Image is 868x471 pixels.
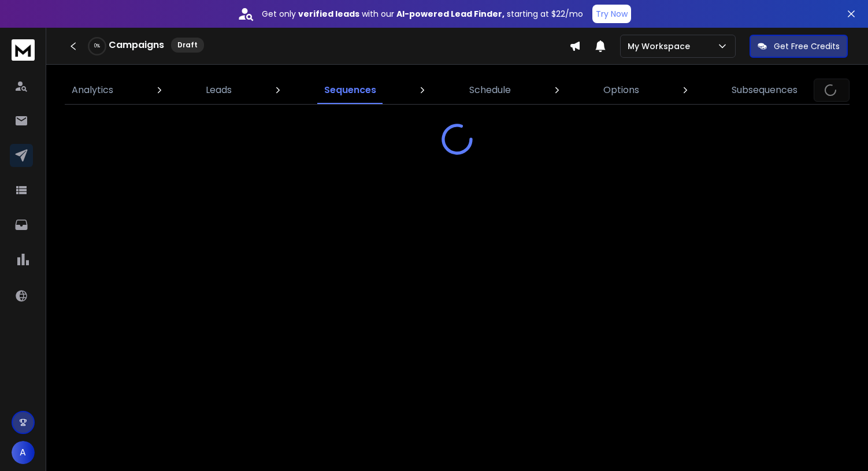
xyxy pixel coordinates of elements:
p: Schedule [469,83,511,97]
p: My Workspace [628,40,695,52]
button: Try Now [592,5,631,23]
a: Analytics [65,76,120,104]
p: 0 % [94,43,100,50]
div: Draft [171,38,204,53]
p: Options [603,83,639,97]
h1: Campaigns [109,38,164,52]
p: Sequences [324,83,376,97]
button: Get Free Credits [750,35,848,58]
img: logo [12,39,35,61]
a: Schedule [462,76,518,104]
p: Get Free Credits [774,40,840,52]
p: Get only with our starting at $22/mo [262,8,583,20]
a: Subsequences [725,76,804,104]
p: Try Now [596,8,628,20]
a: Options [596,76,646,104]
p: Leads [206,83,232,97]
a: Sequences [317,76,383,104]
p: Subsequences [732,83,797,97]
strong: AI-powered Lead Finder, [396,8,505,20]
p: Analytics [72,83,113,97]
button: A [12,441,35,464]
a: Leads [199,76,239,104]
strong: verified leads [298,8,359,20]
